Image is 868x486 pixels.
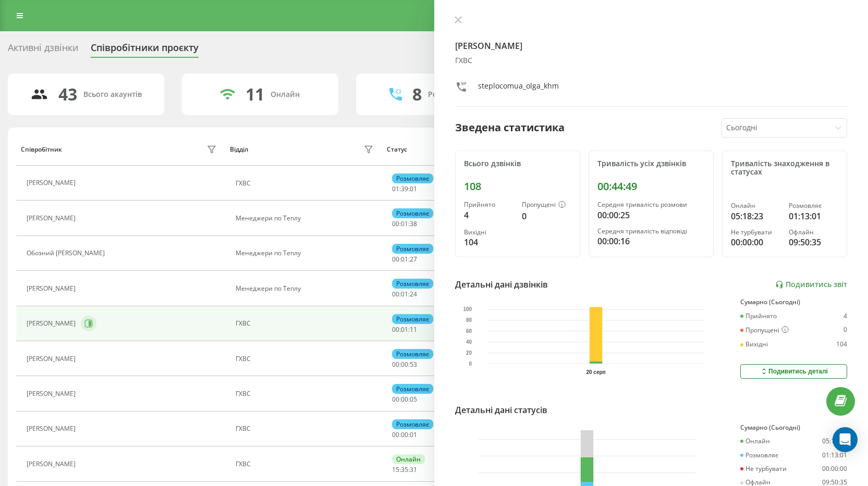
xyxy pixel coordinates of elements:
[822,438,847,445] div: 05:18:23
[843,326,847,334] div: 0
[789,202,838,209] div: Розмовляє
[387,146,407,153] div: Статус
[428,90,479,99] div: Розмовляють
[836,341,847,348] div: 104
[597,235,705,247] div: 00:00:16
[789,210,838,222] div: 01:13:01
[392,290,399,298] span: 00
[464,159,571,168] div: Всього дзвінків
[392,279,433,289] div: Розмовляє
[410,219,417,228] span: 38
[789,229,838,236] div: Офлайн
[410,465,417,474] span: 31
[522,201,571,209] div: Пропущені
[469,361,472,367] text: 0
[392,314,433,324] div: Розмовляє
[731,202,780,209] div: Онлайн
[740,298,847,306] div: Сумарно (Сьогодні)
[597,159,705,168] div: Тривалість усіх дзвінків
[392,219,399,228] span: 00
[392,419,433,429] div: Розмовляє
[740,465,787,472] div: Не турбувати
[740,341,768,348] div: Вихідні
[822,452,847,459] div: 01:13:01
[455,56,848,65] div: ГХВС
[27,250,107,257] div: Обозний [PERSON_NAME]
[464,201,514,208] div: Прийнято
[236,425,376,432] div: ГХВС
[463,306,472,312] text: 100
[27,425,78,432] div: [PERSON_NAME]
[478,81,559,96] div: steplocomua_olga_khm
[401,184,408,193] span: 39
[8,42,78,58] div: Активні дзвінки
[833,427,858,452] div: Open Intercom Messenger
[522,210,571,222] div: 0
[236,355,376,363] div: ГХВС
[466,350,472,356] text: 20
[392,185,417,193] div: : :
[466,339,472,345] text: 40
[392,431,417,439] div: : :
[740,438,770,445] div: Онлайн
[392,395,399,404] span: 00
[236,250,376,257] div: Менеджери по Теплу
[731,159,838,177] div: Тривалість знаходження в статусах
[464,209,514,221] div: 4
[410,360,417,369] span: 53
[392,360,399,369] span: 00
[731,210,780,222] div: 05:18:23
[789,236,838,248] div: 09:50:35
[760,367,828,376] div: Подивитись деталі
[392,220,417,228] div: : :
[740,364,847,379] button: Подивитись деталі
[401,255,408,264] span: 01
[27,179,78,186] div: [PERSON_NAME]
[401,465,408,474] span: 35
[455,40,848,52] h4: [PERSON_NAME]
[392,349,433,359] div: Розмовляє
[740,424,847,431] div: Сумарно (Сьогодні)
[410,430,417,439] span: 01
[236,320,376,327] div: ГХВС
[27,460,78,468] div: [PERSON_NAME]
[230,146,248,153] div: Відділ
[775,280,847,289] a: Подивитись звіт
[464,180,571,193] div: 108
[822,479,847,486] div: 09:50:35
[740,326,789,334] div: Пропущені
[410,184,417,193] span: 01
[58,84,77,104] div: 43
[410,255,417,264] span: 27
[464,236,514,248] div: 104
[466,317,472,323] text: 80
[401,325,408,334] span: 01
[466,328,472,334] text: 60
[27,285,78,292] div: [PERSON_NAME]
[410,290,417,298] span: 24
[586,369,605,375] text: 20 серп
[731,236,780,248] div: 00:00:00
[401,360,408,369] span: 00
[464,229,514,236] div: Вихідні
[392,326,417,333] div: : :
[236,215,376,222] div: Менеджери по Теплу
[401,290,408,298] span: 01
[271,90,300,99] div: Онлайн
[392,396,417,403] div: : :
[455,120,565,135] div: Зведена статистика
[740,313,777,320] div: Прийнято
[392,466,417,473] div: : :
[731,229,780,236] div: Не турбувати
[246,84,264,104] div: 11
[410,395,417,404] span: 05
[740,479,771,486] div: Офлайн
[392,291,417,298] div: : :
[392,430,399,439] span: 00
[392,255,399,264] span: 00
[401,219,408,228] span: 01
[822,465,847,472] div: 00:00:00
[27,215,78,222] div: [PERSON_NAME]
[392,454,425,464] div: Онлайн
[27,320,78,327] div: [PERSON_NAME]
